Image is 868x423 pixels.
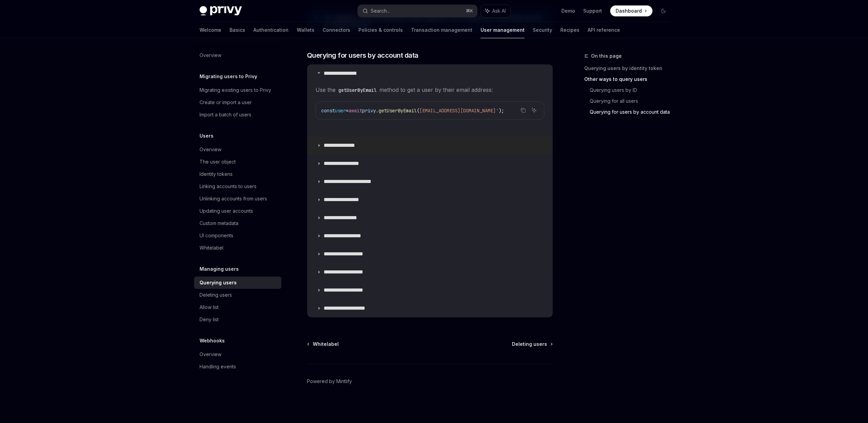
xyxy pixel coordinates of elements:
div: Import a batch of users [200,111,251,119]
a: Querying users by identity token [584,63,674,74]
span: privy [362,108,376,114]
div: Allow list [200,303,219,311]
a: Migrating existing users to Privy [194,84,281,96]
button: Toggle dark mode [658,5,669,16]
a: Querying for users by account data [590,107,674,117]
span: Ask AI [492,8,506,14]
a: Allow list [194,301,281,313]
button: Ask AI [481,5,511,17]
span: Dashboard [616,8,642,14]
a: Security [533,22,552,38]
a: UI components [194,229,281,242]
a: Policies & controls [358,22,403,38]
a: Whitelabel [308,341,339,348]
a: Connectors [323,22,350,38]
div: The user object [200,158,236,166]
div: Updating user accounts [200,207,253,215]
a: Create or import a user [194,96,281,109]
h5: Managing users [200,265,239,273]
code: getUserByEmail [336,86,379,94]
a: Querying users by ID [590,85,674,96]
a: Deleting users [194,289,281,301]
a: The user object [194,156,281,168]
div: Search... [371,7,390,15]
span: Whitelabel [313,341,339,348]
a: Dashboard [610,5,652,16]
span: ⌘ K [466,8,473,14]
a: Basics [230,22,245,38]
button: Search...⌘K [358,5,477,17]
span: Querying for users by account data [307,51,418,60]
span: On this page [591,52,622,60]
span: ); [499,108,504,114]
h5: Users [200,132,214,140]
h5: Migrating users to Privy [200,72,257,81]
a: Overview [194,348,281,361]
a: Identity tokens [194,168,281,180]
a: Updating user accounts [194,205,281,217]
div: Querying users [200,279,237,287]
a: Custom metadata [194,217,281,229]
span: = [346,108,349,114]
div: UI components [200,231,233,240]
div: Overview [200,350,221,358]
h5: Webhooks [200,337,225,345]
a: Linking accounts to users [194,180,281,193]
a: Querying for all users [590,96,674,107]
a: Unlinking accounts from users [194,193,281,205]
a: Overview [194,49,281,61]
div: Custom metadata [200,219,238,227]
div: Deny list [200,315,219,324]
span: const [321,108,335,114]
div: Overview [200,51,221,59]
a: Support [583,8,602,14]
a: Handling events [194,361,281,373]
a: Deleting users [512,341,552,348]
span: [EMAIL_ADDRESS][DOMAIN_NAME]' [420,108,499,114]
a: Authentication [253,22,289,38]
a: Wallets [297,22,314,38]
div: Whitelabel [200,244,223,252]
button: Ask AI [530,106,539,115]
details: **** **** **** *Use thegetUserByEmailmethod to get a user by their email address:Copy the content... [307,65,553,136]
div: Migrating existing users to Privy [200,86,271,94]
div: Linking accounts to users [200,182,256,191]
a: Querying users [194,277,281,289]
div: Handling events [200,363,236,371]
div: Overview [200,145,221,154]
button: Copy the contents from the code block [519,106,528,115]
a: Other ways to query users [584,74,674,85]
div: Deleting users [200,291,232,299]
span: await [349,108,362,114]
a: API reference [588,22,620,38]
span: . [376,108,379,114]
a: Overview [194,143,281,156]
a: Welcome [200,22,221,38]
span: getUserByEmail [379,108,417,114]
span: Deleting users [512,341,547,348]
span: user [335,108,346,114]
div: Create or import a user [200,98,252,107]
div: Identity tokens [200,170,233,178]
a: Transaction management [411,22,472,38]
a: Powered by Mintlify [307,378,352,385]
img: dark logo [200,6,242,16]
span: ( [417,108,420,114]
a: User management [481,22,525,38]
a: Deny list [194,313,281,326]
div: Unlinking accounts from users [200,195,267,203]
a: Import a batch of users [194,109,281,121]
a: Demo [561,8,575,14]
a: Recipes [560,22,579,38]
a: Whitelabel [194,242,281,254]
span: Use the method to get a user by their email address: [315,85,544,95]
